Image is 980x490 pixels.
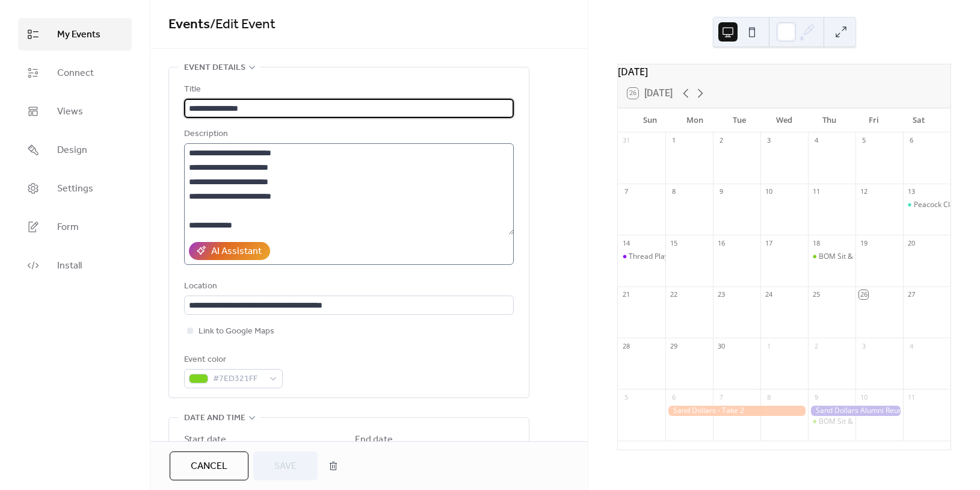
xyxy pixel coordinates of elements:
[764,187,773,196] div: 10
[812,238,821,247] div: 18
[18,249,132,282] a: Install
[807,108,851,132] div: Thu
[627,108,672,132] div: Sun
[819,417,874,427] div: BOM Sit & Stitch
[764,136,773,145] div: 3
[57,66,94,81] span: Connect
[18,172,132,205] a: Settings
[859,187,868,196] div: 12
[669,187,678,196] div: 8
[184,279,511,294] div: Location
[812,187,821,196] div: 11
[764,392,773,402] div: 8
[210,11,276,38] span: / Edit Event
[57,182,93,196] span: Settings
[764,290,773,299] div: 24
[717,238,726,247] div: 16
[859,392,868,402] div: 10
[907,341,916,350] div: 4
[184,353,280,367] div: Event color
[618,252,665,262] div: Thread Play Class - 10 Stitches using 10 Threads - Beaverton Class 3 of 4
[673,108,717,132] div: Mon
[764,341,773,350] div: 1
[57,259,82,273] span: Install
[629,252,872,262] div: Thread Play Class - 10 Stitches using 10 Threads - Beaverton Class 3 of 4
[355,433,393,447] div: End date
[184,82,511,97] div: Title
[669,238,678,247] div: 15
[18,18,132,51] a: My Events
[907,238,916,247] div: 20
[669,341,678,350] div: 29
[213,372,263,386] span: #7ED321FF
[621,187,630,196] div: 7
[184,433,226,447] div: Start date
[18,57,132,89] a: Connect
[18,134,132,166] a: Design
[717,290,726,299] div: 23
[812,136,821,145] div: 4
[764,238,773,247] div: 17
[57,28,100,42] span: My Events
[57,220,79,235] span: Form
[18,95,132,128] a: Views
[57,105,83,119] span: Views
[18,211,132,243] a: Form
[903,200,951,210] div: Peacock Class 4 of 4 in Beaverton
[170,451,248,480] button: Cancel
[717,136,726,145] div: 2
[621,341,630,350] div: 28
[199,324,274,339] span: Link to Google Maps
[812,392,821,402] div: 9
[621,290,630,299] div: 21
[717,392,726,402] div: 7
[851,108,896,132] div: Fri
[184,411,245,426] span: Date and time
[859,290,868,299] div: 26
[808,406,903,416] div: Sand Dollars Alumni Reunion
[907,187,916,196] div: 13
[717,187,726,196] div: 9
[717,108,762,132] div: Tue
[189,242,270,260] button: AI Assistant
[859,136,868,145] div: 5
[907,136,916,145] div: 6
[669,136,678,145] div: 1
[907,392,916,402] div: 11
[621,392,630,402] div: 5
[907,290,916,299] div: 27
[808,417,855,427] div: BOM Sit & Stitch
[669,290,678,299] div: 22
[859,341,868,350] div: 3
[896,108,941,132] div: Sat
[621,136,630,145] div: 31
[184,127,511,141] div: Description
[665,406,808,416] div: Sand Dollars - Take 2
[184,61,245,75] span: Event details
[211,244,262,259] div: AI Assistant
[812,290,821,299] div: 25
[669,392,678,402] div: 6
[191,459,227,474] span: Cancel
[168,11,210,38] a: Events
[621,238,630,247] div: 14
[819,252,874,262] div: BOM Sit & Stitch
[859,238,868,247] div: 19
[717,341,726,350] div: 30
[812,341,821,350] div: 2
[57,143,87,158] span: Design
[808,252,855,262] div: BOM Sit & Stitch
[618,64,951,79] div: [DATE]
[762,108,807,132] div: Wed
